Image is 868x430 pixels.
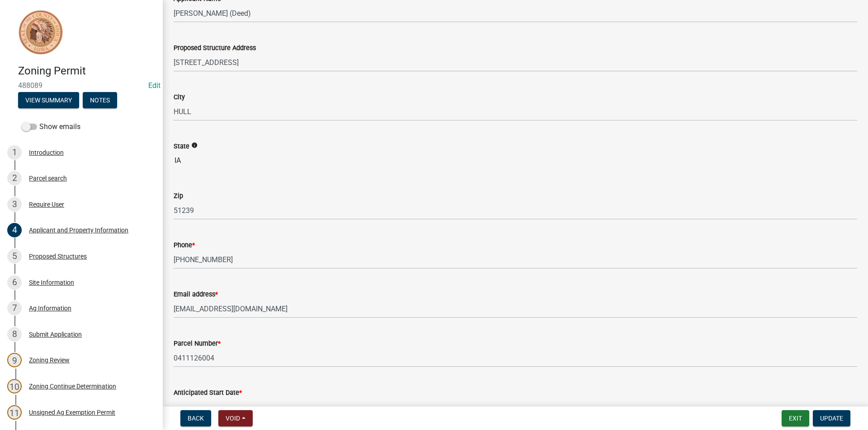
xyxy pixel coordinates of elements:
[29,409,115,416] div: Unsigned Ag Exemption Permit
[7,249,22,264] div: 5
[148,81,160,90] wm-modal-confirm: Edit Application Number
[18,92,79,108] button: View Summary
[148,81,160,90] a: Edit
[29,201,64,208] div: Require User
[782,410,809,426] button: Exit
[22,121,80,132] label: Show emails
[174,242,195,249] label: Phone
[7,405,22,420] div: 11
[820,415,843,422] span: Update
[29,149,64,156] div: Introduction
[7,301,22,315] div: 7
[7,171,22,185] div: 2
[83,97,117,104] wm-modal-confirm: Notes
[29,357,70,363] div: Zoning Review
[18,97,79,104] wm-modal-confirm: Summary
[174,390,242,396] label: Anticipated Start Date
[7,379,22,393] div: 10
[7,223,22,237] div: 4
[29,383,116,389] div: Zoning Continue Determination
[29,279,74,286] div: Site Information
[174,193,183,199] label: Zip
[813,410,850,426] button: Update
[29,253,87,259] div: Proposed Structures
[174,291,218,298] label: Email address
[18,9,63,55] img: Sioux County, Iowa
[29,331,82,338] div: Submit Application
[174,94,185,101] label: City
[174,341,221,347] label: Parcel Number
[226,415,240,422] span: Void
[174,398,256,416] input: mm/dd/yyyy
[18,81,145,90] span: 488089
[191,142,198,148] i: info
[174,45,256,51] label: Proposed Structure Address
[18,65,156,78] h4: Zoning Permit
[7,145,22,160] div: 1
[7,197,22,212] div: 3
[29,175,67,181] div: Parcel search
[218,410,253,426] button: Void
[188,415,204,422] span: Back
[7,353,22,367] div: 9
[29,305,71,311] div: Ag Information
[7,275,22,290] div: 6
[180,410,211,426] button: Back
[29,227,128,233] div: Applicant and Property Information
[83,92,117,108] button: Notes
[174,143,189,150] label: State
[7,327,22,342] div: 8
